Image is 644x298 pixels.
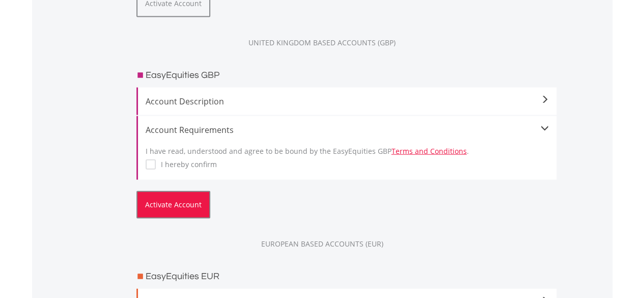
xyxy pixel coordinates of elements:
label: I hereby confirm [156,159,217,170]
div: UNITED KINGDOM BASED ACCOUNTS (GBP) [32,38,612,48]
a: Terms and Conditions [391,146,467,156]
div: EUROPEAN BASED ACCOUNTS (EUR) [32,239,612,249]
button: Activate Account [136,191,210,219]
div: Account Requirements [146,124,549,136]
span: Account Description [146,95,549,107]
div: I have read, understood and agree to be bound by the EasyEquities GBP . [146,136,549,172]
h3: EasyEquities EUR [146,269,219,284]
h3: EasyEquities GBP [146,68,219,83]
